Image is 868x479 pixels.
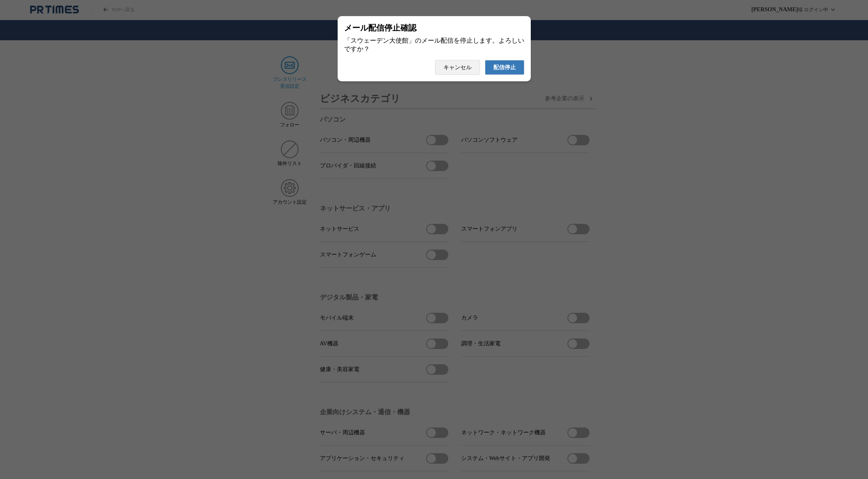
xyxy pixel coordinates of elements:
span: メール配信停止確認 [344,23,416,33]
button: 配信停止 [485,60,524,75]
span: 配信停止 [493,64,516,71]
div: 「スウェーデン大使館」のメール配信を停止します。よろしいですか？ [344,37,524,54]
button: キャンセル [435,60,480,75]
span: キャンセル [443,64,472,71]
